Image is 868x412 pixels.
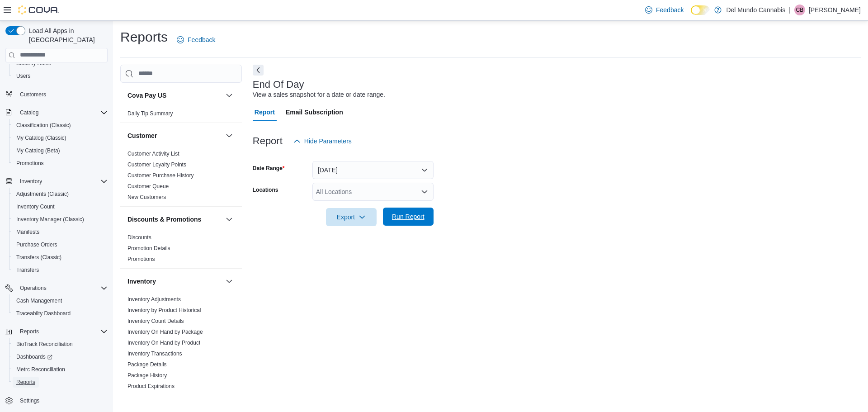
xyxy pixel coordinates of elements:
span: My Catalog (Classic) [16,134,66,142]
span: Metrc Reconciliation [13,364,108,375]
button: Operations [2,282,111,294]
span: Product Expirations [127,383,175,390]
button: Users [9,70,111,82]
button: Cash Management [9,294,111,307]
a: BioTrack Reconciliation [13,339,76,350]
a: Daily Tip Summary [127,110,173,117]
span: Package Details [127,361,167,368]
button: Discounts & Promotions [224,214,235,225]
h3: Discounts & Promotions [127,215,201,224]
button: Transfers (Classic) [9,251,111,264]
span: Reports [20,328,39,335]
span: Promotions [127,256,155,263]
div: Customer [120,148,242,206]
button: Inventory [2,175,111,188]
button: Inventory Count [9,200,111,213]
span: Adjustments (Classic) [16,190,69,198]
h3: End Of Day [253,79,304,90]
span: BioTrack Reconciliation [13,339,108,350]
h3: Cova Pay US [127,91,166,100]
a: Promotions [127,256,155,262]
button: Catalog [16,107,42,118]
a: Package History [127,372,167,379]
span: Settings [16,395,108,406]
span: My Catalog (Classic) [13,133,108,143]
label: Locations [253,186,278,194]
input: Dark Mode [691,5,710,15]
div: Cova Pay US [120,108,242,123]
a: My Catalog (Classic) [13,133,70,143]
button: My Catalog (Beta) [9,144,111,157]
button: Settings [2,394,111,407]
button: Hide Parameters [290,132,355,150]
span: Users [13,71,108,81]
button: Next [253,65,264,76]
a: Transfers (Classic) [13,252,65,263]
h3: Report [253,136,283,147]
span: Catalog [16,107,108,118]
a: Package Details [127,361,167,368]
a: Inventory On Hand by Product [127,340,200,346]
span: Inventory by Product Historical [127,307,201,314]
span: Feedback [656,5,684,14]
span: Email Subscription [286,103,343,121]
span: Settings [20,397,39,404]
a: Dashboards [9,350,111,363]
span: Users [16,72,30,80]
a: My Catalog (Beta) [13,145,64,156]
span: Classification (Classic) [13,120,108,131]
span: Inventory [20,178,42,185]
span: Inventory Count [16,203,55,210]
p: [PERSON_NAME] [809,5,861,15]
button: Metrc Reconciliation [9,363,111,376]
button: Cova Pay US [127,91,222,100]
button: Customers [2,88,111,101]
button: Inventory [127,277,222,286]
span: Customers [16,89,108,100]
button: Discounts & Promotions [127,215,222,224]
a: Metrc Reconciliation [13,364,69,375]
span: Inventory Manager (Classic) [16,216,84,223]
a: Manifests [13,227,43,237]
span: Inventory Manager (Classic) [13,214,108,225]
a: Customer Queue [127,183,169,189]
span: Customers [20,91,46,98]
a: Inventory On Hand by Package [127,329,203,335]
a: New Customers [127,194,166,200]
span: Inventory Count [13,201,108,212]
span: Catalog [20,109,38,116]
button: Customer [127,131,222,140]
span: Transfers [16,266,39,274]
span: Dashboards [13,351,108,362]
a: Feedback [173,31,219,49]
h3: Customer [127,131,157,140]
a: Customer Purchase History [127,172,194,179]
h3: Inventory [127,277,156,286]
a: Promotion Details [127,245,170,251]
a: Cash Management [13,295,66,306]
a: Reports [13,377,39,388]
span: Inventory On Hand by Package [127,328,203,336]
a: Inventory Manager (Classic) [13,214,88,225]
span: Report [255,103,275,121]
button: Promotions [9,157,111,170]
span: Operations [16,283,108,294]
button: Inventory [224,276,235,287]
span: Inventory Transactions [127,350,182,357]
span: Customer Activity List [127,150,179,157]
span: Promotions [16,160,44,167]
a: Classification (Classic) [13,120,75,131]
span: Manifests [13,227,108,237]
p: | [789,5,791,15]
a: Customers [16,89,50,100]
span: Classification (Classic) [16,122,71,129]
img: Cova [18,5,59,14]
span: New Customers [127,194,166,201]
a: Inventory Transactions [127,350,182,357]
button: Operations [16,283,50,294]
span: Promotion Details [127,245,170,252]
span: Operations [20,284,47,292]
button: Customer [224,130,235,141]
